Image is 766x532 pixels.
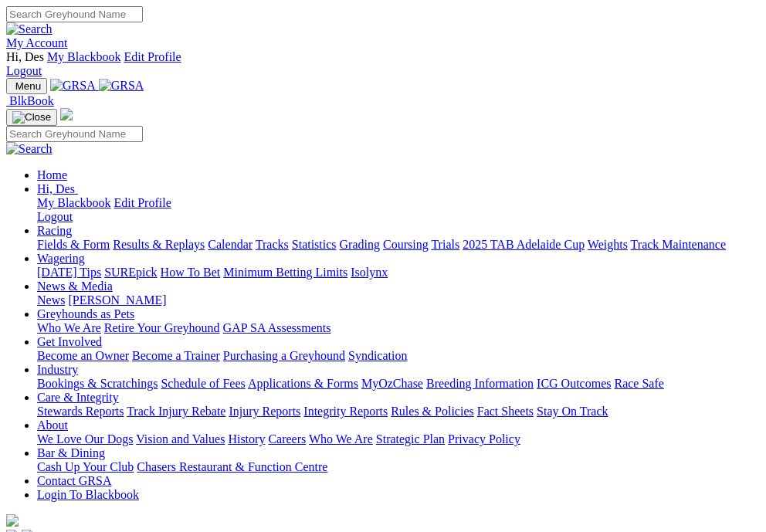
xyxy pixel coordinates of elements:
[6,22,53,36] img: Search
[37,252,85,265] a: Wagering
[6,109,57,126] button: Toggle navigation
[37,321,101,334] a: Who We Are
[303,405,388,418] a: Integrity Reports
[208,238,253,251] a: Calendar
[37,182,78,195] a: Hi, Des
[37,196,760,224] div: Hi, Des
[37,474,111,487] a: Contact GRSA
[161,377,245,390] a: Schedule of Fees
[6,126,143,142] input: Search
[37,238,110,251] a: Fields & Form
[309,432,373,446] a: Who We Are
[292,238,337,251] a: Statistics
[161,266,221,279] a: How To Bet
[223,321,331,334] a: GAP SA Assessments
[37,460,134,473] a: Cash Up Your Club
[268,432,306,446] a: Careers
[9,94,54,107] span: BlkBook
[37,377,158,390] a: Bookings & Scratchings
[37,405,124,418] a: Stewards Reports
[37,196,111,209] a: My Blackbook
[376,432,445,446] a: Strategic Plan
[229,405,300,418] a: Injury Reports
[99,79,144,93] img: GRSA
[448,432,520,446] a: Privacy Policy
[37,224,72,237] a: Racing
[37,238,760,252] div: Racing
[6,142,53,156] img: Search
[37,460,760,474] div: Bar & Dining
[136,432,225,446] a: Vision and Values
[37,391,119,404] a: Care & Integrity
[6,94,54,107] a: BlkBook
[348,349,407,362] a: Syndication
[431,238,459,251] a: Trials
[113,238,205,251] a: Results & Replays
[37,405,760,418] div: Care & Integrity
[391,405,474,418] a: Rules & Policies
[6,36,68,49] a: My Account
[340,238,380,251] a: Grading
[37,432,760,446] div: About
[228,432,265,446] a: History
[383,238,429,251] a: Coursing
[37,349,760,363] div: Get Involved
[15,80,41,92] span: Menu
[537,405,608,418] a: Stay On Track
[37,377,760,391] div: Industry
[127,405,225,418] a: Track Injury Rebate
[361,377,423,390] a: MyOzChase
[132,349,220,362] a: Become a Trainer
[537,377,611,390] a: ICG Outcomes
[37,210,73,223] a: Logout
[50,79,96,93] img: GRSA
[6,78,47,94] button: Toggle navigation
[37,280,113,293] a: News & Media
[6,64,42,77] a: Logout
[37,335,102,348] a: Get Involved
[124,50,181,63] a: Edit Profile
[6,514,19,527] img: logo-grsa-white.png
[223,266,347,279] a: Minimum Betting Limits
[256,238,289,251] a: Tracks
[6,50,760,78] div: My Account
[104,321,220,334] a: Retire Your Greyhound
[477,405,534,418] a: Fact Sheets
[37,363,78,376] a: Industry
[463,238,585,251] a: 2025 TAB Adelaide Cup
[60,108,73,120] img: logo-grsa-white.png
[37,321,760,335] div: Greyhounds as Pets
[47,50,121,63] a: My Blackbook
[137,460,327,473] a: Chasers Restaurant & Function Centre
[37,266,760,280] div: Wagering
[6,6,143,22] input: Search
[248,377,358,390] a: Applications & Forms
[614,377,663,390] a: Race Safe
[426,377,534,390] a: Breeding Information
[631,238,726,251] a: Track Maintenance
[104,266,157,279] a: SUREpick
[37,307,134,320] a: Greyhounds as Pets
[37,266,101,279] a: [DATE] Tips
[37,488,139,501] a: Login To Blackbook
[6,50,44,63] span: Hi, Des
[114,196,171,209] a: Edit Profile
[37,349,129,362] a: Become an Owner
[588,238,628,251] a: Weights
[12,111,51,124] img: Close
[37,182,75,195] span: Hi, Des
[68,293,166,307] a: [PERSON_NAME]
[37,293,760,307] div: News & Media
[351,266,388,279] a: Isolynx
[37,168,67,181] a: Home
[37,293,65,307] a: News
[37,446,105,459] a: Bar & Dining
[37,432,133,446] a: We Love Our Dogs
[37,418,68,432] a: About
[223,349,345,362] a: Purchasing a Greyhound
